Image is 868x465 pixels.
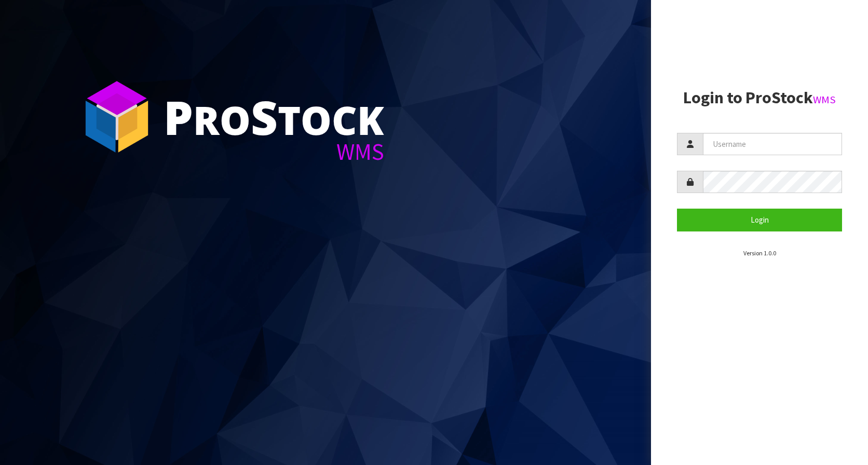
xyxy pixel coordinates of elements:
h2: Login to ProStock [677,89,842,107]
img: ProStock Cube [78,78,156,156]
span: S [251,85,278,148]
small: WMS [813,93,836,106]
div: ro tock [164,93,384,140]
small: Version 1.0.0 [743,249,776,257]
button: Login [677,209,842,231]
span: P [164,85,193,148]
input: Username [703,133,842,155]
div: WMS [164,140,384,163]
